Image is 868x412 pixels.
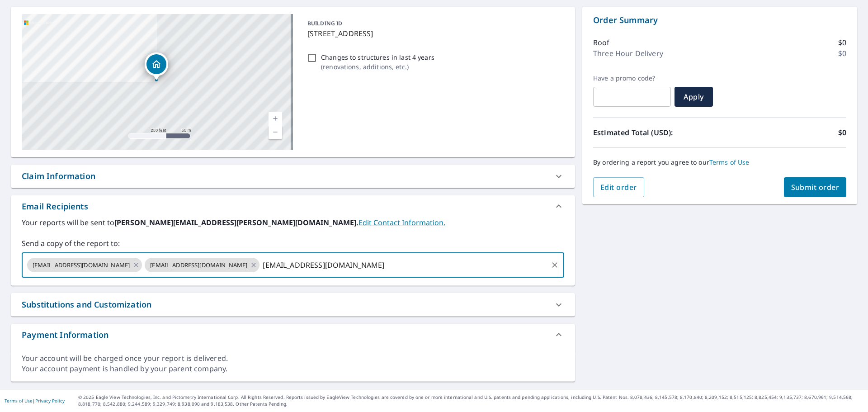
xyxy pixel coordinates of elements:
[11,165,575,188] div: Claim Information
[5,398,33,404] a: Terms of Use
[269,112,282,125] a: Current Level 17, Zoom In
[269,125,282,139] a: Current Level 17, Zoom Out
[321,62,434,71] p: ( renovations, additions, etc. )
[593,127,720,138] p: Estimated Total (USD):
[145,52,168,81] div: Dropped pin, building 1, Residential property, 121 Kings Creek Rd Rehoboth Beach, DE 19971
[22,298,151,311] div: Substitutions and Customization
[114,218,359,227] b: [PERSON_NAME][EMAIL_ADDRESS][PERSON_NAME][DOMAIN_NAME].
[600,182,637,192] span: Edit order
[321,52,434,62] p: Changes to structures in last 4 years
[593,37,610,48] p: Roof
[359,218,445,227] a: EditContactInfo
[675,87,713,107] button: Apply
[838,37,846,48] p: $0
[784,177,847,197] button: Submit order
[22,170,95,182] div: Claim Information
[838,127,846,138] p: $0
[145,261,253,270] span: [EMAIL_ADDRESS][DOMAIN_NAME]
[11,324,575,346] div: Payment Information
[593,158,846,166] p: By ordering a report you agree to our
[35,398,65,404] a: Privacy Policy
[307,19,342,27] p: BUILDING ID
[593,177,644,197] button: Edit order
[27,258,142,272] div: [EMAIL_ADDRESS][DOMAIN_NAME]
[22,200,88,213] div: Email Recipients
[145,258,259,272] div: [EMAIL_ADDRESS][DOMAIN_NAME]
[307,28,561,39] p: [STREET_ADDRESS]
[5,398,65,403] p: |
[593,48,663,59] p: Three Hour Delivery
[22,329,108,341] div: Payment Information
[11,195,575,217] div: Email Recipients
[22,238,564,249] label: Send a copy of the report to:
[11,293,575,316] div: Substitutions and Customization
[548,259,561,271] button: Clear
[27,261,135,270] span: [EMAIL_ADDRESS][DOMAIN_NAME]
[78,394,863,407] p: © 2025 Eagle View Technologies, Inc. and Pictometry International Corp. All Rights Reserved. Repo...
[709,158,750,166] a: Terms of Use
[791,182,840,192] span: Submit order
[838,48,846,59] p: $0
[22,217,564,228] label: Your reports will be sent to
[22,364,564,374] div: Your account payment is handled by your parent company.
[593,74,671,82] label: Have a promo code?
[593,14,846,26] p: Order Summary
[22,353,564,364] div: Your account will be charged once your report is delivered.
[682,92,706,102] span: Apply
